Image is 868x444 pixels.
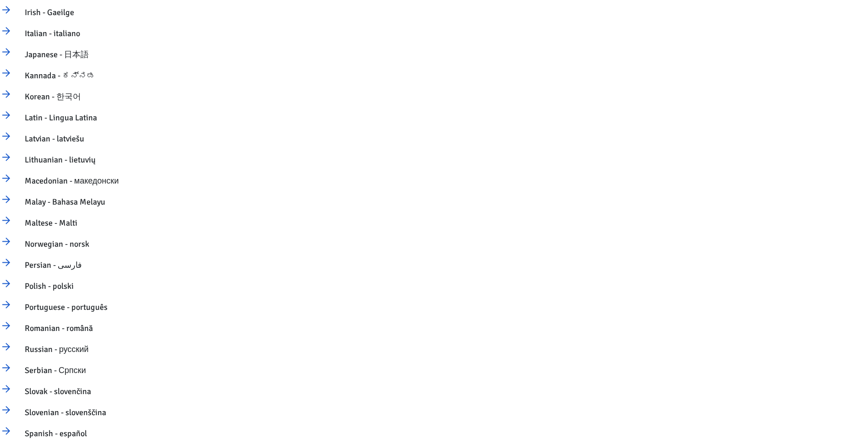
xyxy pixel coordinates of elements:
a: Japanese - 日本語 [16,46,868,63]
a: Malay - Bahasa Melayu [16,193,868,210]
a: Slovenian - slovenščina [16,404,868,421]
a: Slovak - slovenčina [16,383,868,400]
a: Kannada - ಕನ್ನಡ [16,67,868,84]
a: Portuguese - português [16,298,868,315]
a: Spanish - español [16,425,868,442]
a: Latvian - latviešu [16,130,868,147]
a: Russian - русский [16,341,868,357]
a: Lithuanian - lietuvių [16,151,868,168]
a: Italian - italiano [16,25,868,42]
a: Persian - ‎‫فارسی‬‎ [16,256,868,273]
a: Polish - polski [16,277,868,294]
a: Korean - 한국어 [16,88,868,105]
a: Serbian - Српски [16,362,868,379]
a: Latin - Lingua Latina [16,109,868,126]
a: Irish - Gaeilge [16,4,868,21]
a: Norwegian - norsk [16,235,868,252]
a: Macedonian - македонски [16,172,868,189]
a: Maltese - Malti [16,214,868,231]
a: Romanian - română [16,319,868,336]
